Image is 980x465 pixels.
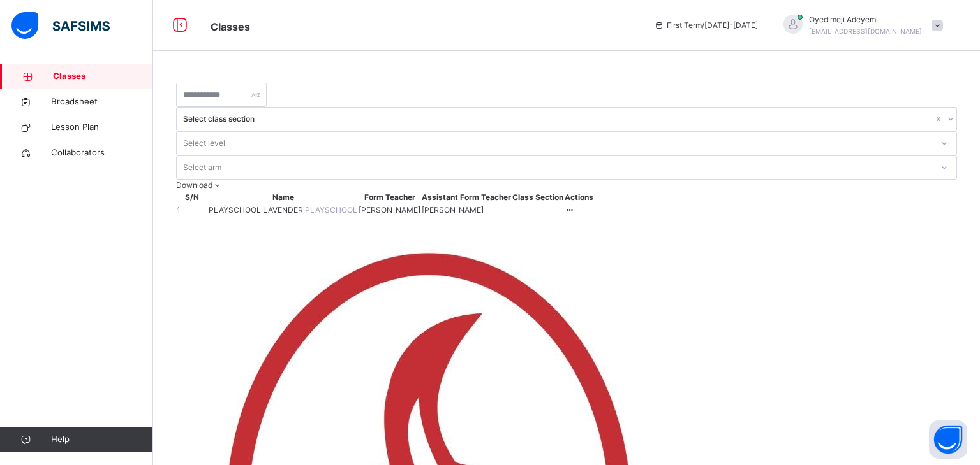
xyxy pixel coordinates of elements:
div: Select level [183,131,225,155]
span: Classes [211,20,250,33]
span: Collaborators [51,147,153,159]
span: Classes [53,70,153,83]
span: [PERSON_NAME] [422,204,484,216]
span: Download [176,180,212,190]
span: PLAYSCHOOL [305,205,357,215]
div: Select arm [183,155,221,180]
th: Name [208,191,358,204]
span: Oyedimeji Adeyemi [809,14,922,25]
div: OyedimejiAdeyemi [771,14,949,37]
span: [PERSON_NAME] [359,204,420,216]
span: session/term information [654,20,758,31]
button: Open asap [929,420,967,459]
td: 1 [176,204,208,217]
span: Broadsheet [51,96,153,108]
th: S/N [176,191,208,204]
span: Help [51,433,152,446]
span: Lesson Plan [51,121,153,134]
th: Form Teacher [358,191,421,204]
span: PLAYSCHOOL LAVENDER [209,205,305,215]
div: Select class section [183,113,933,125]
th: Class Section [512,191,564,204]
th: Actions [564,191,594,204]
span: [EMAIL_ADDRESS][DOMAIN_NAME] [809,27,922,35]
img: safsims [11,12,110,39]
th: Assistant Form Teacher [421,191,512,204]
